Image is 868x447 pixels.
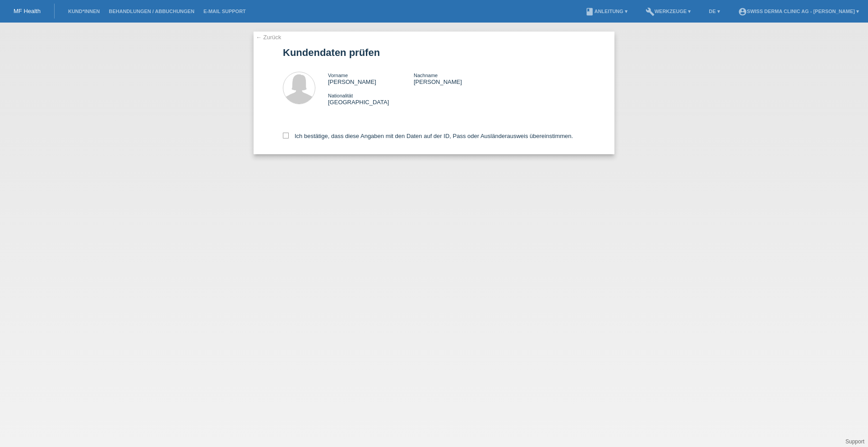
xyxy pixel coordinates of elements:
[328,93,353,98] span: Nationalität
[734,9,863,14] a: account_circleSwiss Derma Clinic AG - [PERSON_NAME] ▾
[283,47,585,58] h1: Kundendaten prüfen
[104,9,199,14] a: Behandlungen / Abbuchungen
[328,92,414,106] div: [GEOGRAPHIC_DATA]
[328,73,348,78] span: Vorname
[283,133,573,139] label: Ich bestätige, dass diese Angaben mit den Daten auf der ID, Pass oder Ausländerausweis übereinsti...
[704,9,724,14] a: DE ▾
[581,9,632,14] a: bookAnleitung ▾
[641,9,696,14] a: buildWerkzeuge ▾
[414,72,499,85] div: [PERSON_NAME]
[64,9,104,14] a: Kund*innen
[256,34,281,41] a: ← Zurück
[199,9,250,14] a: E-Mail Support
[14,8,41,14] a: MF Health
[585,7,594,16] i: book
[646,7,655,16] i: build
[414,73,438,78] span: Nachname
[738,7,747,16] i: account_circle
[328,72,414,85] div: [PERSON_NAME]
[845,438,864,445] a: Support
